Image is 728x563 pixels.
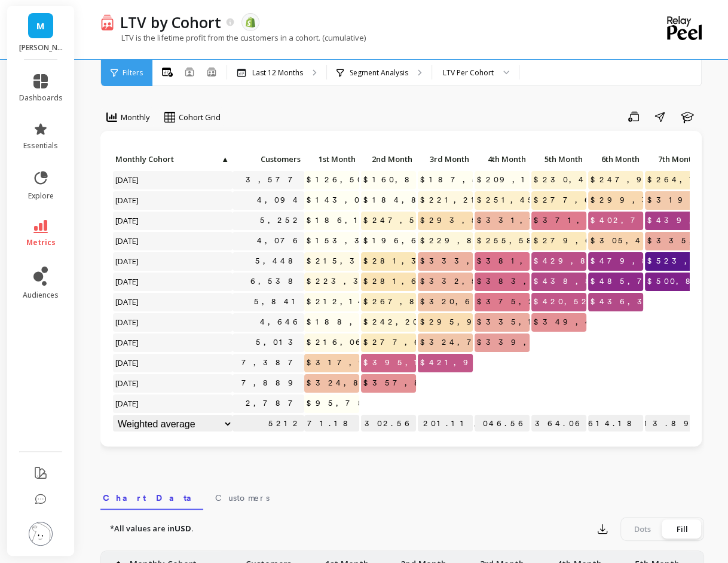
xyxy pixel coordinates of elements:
[645,151,700,167] p: 7th Month
[304,354,418,372] span: $317,931.46
[588,151,643,167] p: 6th Month
[112,151,169,169] div: Toggle SortBy
[361,191,475,209] span: $184,881.35
[662,519,702,538] div: Fill
[588,212,692,230] span: $402,780.95
[113,151,233,167] p: Monthly Cohort
[253,252,304,270] a: 5,448
[248,273,304,290] a: 6,538
[418,171,531,189] span: $187,513.85
[623,519,662,538] div: Dots
[304,293,408,311] span: $212,143.69
[100,14,114,31] img: header icon
[475,333,585,351] span: $339,902.12
[304,171,399,189] span: $126,500.49
[418,252,534,270] span: $333,468.47
[113,273,142,290] span: [DATE]
[113,293,142,311] span: [DATE]
[363,154,412,164] span: 2nd Month
[304,252,406,270] span: $215,302.84
[588,252,709,270] span: $479,883.35
[113,171,142,189] span: [DATE]
[113,252,142,270] span: [DATE]
[588,232,688,250] span: $305,482.01
[588,273,709,290] span: $485,777.87
[531,232,640,250] span: $279,613.62
[304,151,360,169] div: Toggle SortBy
[475,293,589,311] span: $375,273.90
[233,415,304,433] p: 5212
[645,415,700,433] p: $416,013.89
[418,191,513,209] span: $221,215.24
[113,232,142,250] span: [DATE]
[361,333,464,351] span: $277,651.14
[531,273,648,290] span: $438,834.35
[534,154,583,164] span: 5th Month
[474,151,531,169] div: Toggle SortBy
[120,12,221,32] p: LTV by Cohort
[591,154,640,164] span: 6th Month
[115,154,220,164] span: Monthly Cohort
[233,151,304,167] p: Customers
[361,252,472,270] span: $281,304.79
[304,394,414,412] span: $95,781.37
[588,171,700,189] span: $247,931.74
[243,171,304,189] a: 3,577
[477,154,526,164] span: 4th Month
[475,273,594,290] span: $383,047.39
[243,394,304,412] a: 2,787
[531,252,638,270] span: $429,859.65
[36,19,45,33] span: M
[113,313,142,331] span: [DATE]
[121,112,150,123] span: Monthly
[361,415,416,433] p: $278,302.56
[644,151,701,169] div: Toggle SortBy
[239,354,304,372] a: 7,387
[475,212,588,230] span: $331,139.42
[361,171,458,189] span: $160,852.46
[417,151,474,169] div: Toggle SortBy
[588,415,643,433] p: $396,614.18
[531,151,588,169] div: Toggle SortBy
[235,154,301,164] span: Customers
[252,293,304,311] a: 5,841
[19,93,63,103] span: dashboards
[258,313,304,331] a: 4,646
[304,212,417,230] span: $186,174.98
[253,333,304,351] a: 5,013
[361,212,468,230] span: $247,517.23
[531,151,586,167] p: 5th Month
[361,273,469,290] span: $281,653.96
[113,191,142,209] span: [DATE]
[647,154,696,164] span: 7th Month
[418,273,518,290] span: $332,554.04
[361,232,458,250] span: $196,642.60
[361,293,475,311] span: $267,878.90
[103,492,201,504] span: Chart Data
[475,151,530,167] p: 4th Month
[420,154,469,164] span: 3rd Month
[418,293,518,311] span: $320,648.24
[113,212,142,230] span: [DATE]
[110,523,194,535] p: *All values are in
[475,232,586,250] span: $255,588.89
[418,415,473,433] p: $309,201.11
[531,171,637,189] span: $230,499.44
[232,151,289,169] div: Toggle SortBy
[418,313,525,331] span: $295,994.65
[418,333,528,351] span: $324,713.11
[475,313,591,331] span: $335,127.79
[258,212,304,230] a: 5,252
[252,68,303,78] p: Last 12 Months
[475,191,576,209] span: $251,458.80
[123,68,143,78] span: Filters
[361,374,481,392] span: $357,877.48
[588,293,701,311] span: $436,393.61
[418,151,473,167] p: 3rd Month
[304,191,411,209] span: $143,084.76
[307,154,356,164] span: 1st Month
[418,212,531,230] span: $293,594.71
[304,232,411,250] span: $153,305.63
[255,232,304,250] a: 4,076
[360,151,417,169] div: Toggle SortBy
